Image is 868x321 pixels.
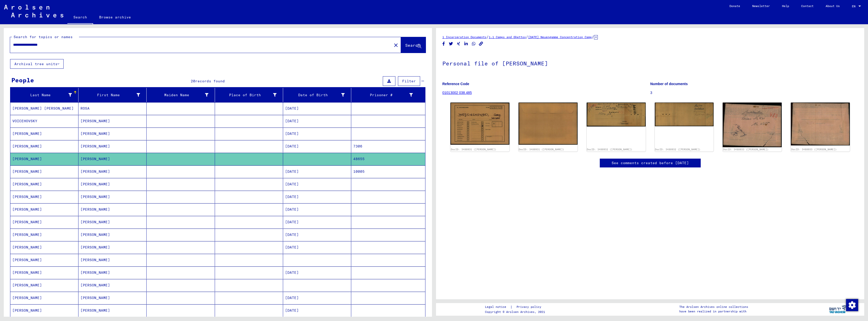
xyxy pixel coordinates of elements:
[78,140,147,153] mat-cell: [PERSON_NAME]
[78,88,147,102] mat-header-cell: First Name
[10,153,78,165] mat-cell: [PERSON_NAME]
[283,203,351,216] mat-cell: [DATE]
[451,148,496,151] a: DocID: 3488931 ([PERSON_NAME])
[10,59,64,69] button: Archival tree units
[592,35,594,39] span: /
[191,79,195,83] span: 20
[78,241,147,254] mat-cell: [PERSON_NAME]
[283,266,351,279] mat-cell: [DATE]
[528,35,592,39] a: [DATE] Neuengamme Concentration Camp
[519,148,564,151] a: DocID: 3488931 ([PERSON_NAME])
[448,41,454,47] button: Share on Twitter
[78,153,147,165] mat-cell: [PERSON_NAME]
[791,148,837,151] a: DocID: 3488933 ([PERSON_NAME])
[78,102,147,115] mat-cell: ROSA
[519,103,578,145] img: 002.jpg
[149,91,214,99] div: Maiden Name
[351,140,425,153] mat-cell: 7306
[442,35,486,39] a: 1 Incarceration Documents
[195,79,225,83] span: records found
[650,82,688,86] b: Number of documents
[283,191,351,203] mat-cell: [DATE]
[512,304,547,310] a: Privacy policy
[401,37,426,53] button: Search
[10,165,78,178] mat-cell: [PERSON_NAME]
[10,178,78,190] mat-cell: [PERSON_NAME]
[655,103,714,126] img: 002.jpg
[485,304,510,310] a: Legal notice
[723,103,782,147] img: 001.jpg
[393,42,399,48] mat-icon: close
[10,88,78,102] mat-header-cell: Last Name
[283,165,351,178] mat-cell: [DATE]
[80,91,146,99] div: First Name
[285,92,345,98] div: Date of Birth
[93,11,137,23] a: Browse archive
[442,82,469,86] b: Reference Code
[10,292,78,304] mat-cell: [PERSON_NAME]
[353,92,413,98] div: Prisoner #
[405,43,420,48] span: Search
[351,153,425,165] mat-cell: 48655
[612,160,689,166] a: See comments created before [DATE]
[442,52,858,74] h1: Personal file of [PERSON_NAME]
[283,216,351,228] mat-cell: [DATE]
[80,92,140,98] div: First Name
[442,91,472,95] a: 01013002 038.485
[10,216,78,228] mat-cell: [PERSON_NAME]
[217,91,283,99] div: Place of Birth
[679,309,748,314] p: have been realized in partnership with
[11,76,34,85] div: People
[10,254,78,266] mat-cell: [PERSON_NAME]
[526,35,528,39] span: /
[10,128,78,140] mat-cell: [PERSON_NAME]
[464,41,469,47] button: Share on LinkedIn
[723,148,769,151] a: DocID: 3488933 ([PERSON_NAME])
[10,266,78,279] mat-cell: [PERSON_NAME]
[283,102,351,115] mat-cell: [DATE]
[456,41,461,47] button: Share on Xing
[283,178,351,190] mat-cell: [DATE]
[828,303,847,315] img: yv_logo.png
[12,92,72,98] div: Last Name
[78,254,147,266] mat-cell: [PERSON_NAME]
[283,88,351,102] mat-header-cell: Date of Birth
[78,266,147,279] mat-cell: [PERSON_NAME]
[10,115,78,127] mat-cell: VOICEHOVSKY
[283,128,351,140] mat-cell: [DATE]
[78,165,147,178] mat-cell: [PERSON_NAME]
[10,279,78,291] mat-cell: [PERSON_NAME]
[10,304,78,317] mat-cell: [PERSON_NAME]
[283,292,351,304] mat-cell: [DATE]
[285,91,351,99] div: Date of Birth
[14,35,73,39] mat-label: Search for topics or names
[10,191,78,203] mat-cell: [PERSON_NAME]
[78,128,147,140] mat-cell: [PERSON_NAME]
[215,88,283,102] mat-header-cell: Place of Birth
[485,310,547,314] p: Copyright © Arolsen Archives, 2021
[485,304,547,310] div: |
[217,92,277,98] div: Place of Birth
[283,241,351,254] mat-cell: [DATE]
[78,191,147,203] mat-cell: [PERSON_NAME]
[852,5,857,8] span: EN
[478,41,484,47] button: Copy link
[78,178,147,190] mat-cell: [PERSON_NAME]
[351,165,425,178] mat-cell: 10005
[10,229,78,241] mat-cell: [PERSON_NAME]
[283,115,351,127] mat-cell: [DATE]
[10,102,78,115] mat-cell: [PERSON_NAME] [PERSON_NAME]
[149,92,208,98] div: Maiden Name
[10,203,78,216] mat-cell: [PERSON_NAME]
[391,40,401,50] button: Clear
[10,241,78,254] mat-cell: [PERSON_NAME]
[283,304,351,317] mat-cell: [DATE]
[351,88,425,102] mat-header-cell: Prisoner #
[78,279,147,291] mat-cell: [PERSON_NAME]
[283,140,351,153] mat-cell: [DATE]
[10,140,78,153] mat-cell: [PERSON_NAME]
[679,305,748,309] p: The Arolsen Archives online collections
[471,41,476,47] button: Share on WhatsApp
[283,229,351,241] mat-cell: [DATE]
[78,115,147,127] mat-cell: [PERSON_NAME]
